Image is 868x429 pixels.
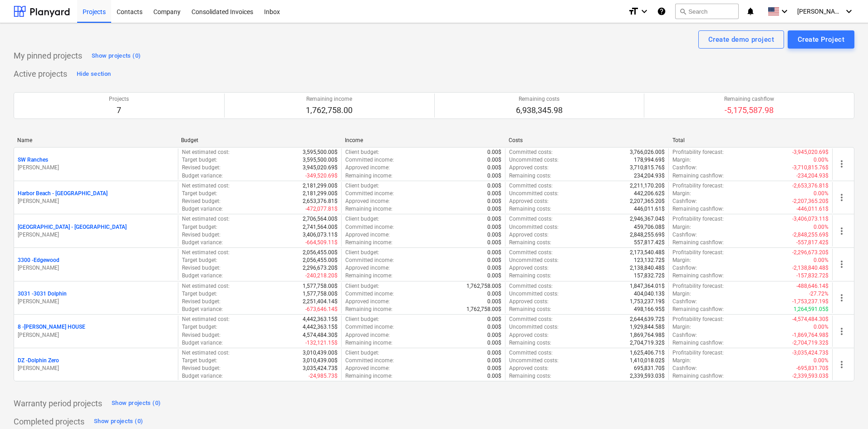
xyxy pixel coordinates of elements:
[672,349,724,357] p: Profitability forecast :
[182,264,221,272] p: Revised budget :
[509,282,553,290] p: Committed costs :
[345,323,394,331] p: Committed income :
[345,290,394,298] p: Committed income :
[182,323,217,331] p: Target budget :
[843,6,854,17] i: keyboard_arrow_down
[303,231,338,239] p: 3,406,073.11$
[509,172,551,180] p: Remaining costs :
[792,215,829,223] p: -3,406,073.11$
[792,331,829,339] p: -1,869,764.98$
[487,256,501,264] p: 0.00$
[836,326,847,337] span: more_vert
[796,272,829,280] p: -157,832.72$
[672,282,724,290] p: Profitability forecast :
[630,323,665,331] p: 1,929,844.58$
[630,197,665,205] p: 2,207,365.20$
[836,292,847,303] span: more_vert
[809,290,829,298] p: -27.72%
[182,349,230,357] p: Net estimated cost :
[634,272,665,280] p: 157,832.72$
[18,357,174,372] div: DZ -Dolphin Zero[PERSON_NAME]
[509,223,559,231] p: Uncommitted costs :
[345,223,394,231] p: Committed income :
[630,349,665,357] p: 1,625,406.71$
[487,231,501,239] p: 0.00$
[92,51,141,61] div: Show projects (0)
[634,205,665,213] p: 446,011.61$
[303,264,338,272] p: 2,296,673.20$
[509,349,553,357] p: Committed costs :
[487,272,501,280] p: 0.00$
[836,359,847,370] span: more_vert
[487,197,501,205] p: 0.00$
[630,164,665,172] p: 3,710,815.76$
[814,256,829,264] p: 0.00%
[509,231,549,239] p: Approved costs :
[792,264,829,272] p: -2,138,840.48$
[509,316,553,323] p: Committed costs :
[487,190,501,197] p: 0.00$
[303,365,338,372] p: 3,035,424.73$
[305,172,338,180] p: -349,520.69$
[630,282,665,290] p: 1,847,364.01$
[487,349,501,357] p: 0.00$
[675,4,739,19] button: Search
[672,272,724,280] p: Remaining cashflow :
[672,215,724,223] p: Profitability forecast :
[509,290,559,298] p: Uncommitted costs :
[792,316,829,323] p: -4,574,484.30$
[182,239,223,247] p: Budget variance :
[509,256,559,264] p: Uncommitted costs :
[487,323,501,331] p: 0.00$
[487,290,501,298] p: 0.00$
[672,164,697,172] p: Cashflow :
[509,298,549,306] p: Approved costs :
[797,8,843,15] span: [PERSON_NAME]
[182,306,223,313] p: Budget variance :
[182,316,230,323] p: Net estimated cost :
[634,306,665,313] p: 498,166.95$
[303,290,338,298] p: 1,577,758.00$
[487,205,501,213] p: 0.00$
[487,316,501,323] p: 0.00$
[672,197,697,205] p: Cashflow :
[14,69,67,79] p: Active projects
[182,290,217,298] p: Target budget :
[182,148,230,156] p: Net estimated cost :
[509,182,553,190] p: Committed costs :
[303,164,338,172] p: 3,945,020.69$
[509,339,551,347] p: Remaining costs :
[487,223,501,231] p: 0.00$
[509,190,559,197] p: Uncommitted costs :
[509,156,559,164] p: Uncommitted costs :
[303,256,338,264] p: 2,056,455.00$
[672,172,724,180] p: Remaining cashflow :
[18,365,174,372] p: [PERSON_NAME]
[466,306,501,313] p: 1,762,758.00$
[345,249,379,256] p: Client budget :
[792,197,829,205] p: -2,207,365.20$
[630,316,665,323] p: 2,644,639.72$
[18,190,174,205] div: Harbor Beach - [GEOGRAPHIC_DATA][PERSON_NAME]
[672,205,724,213] p: Remaining cashflow :
[630,264,665,272] p: 2,138,840.48$
[487,298,501,306] p: 0.00$
[303,190,338,197] p: 2,181,299.00$
[509,137,665,143] div: Costs
[746,6,755,17] i: notifications
[182,215,230,223] p: Net estimated cost :
[634,365,665,372] p: 695,831.70$
[182,331,221,339] p: Revised budget :
[634,223,665,231] p: 459,706.08$
[18,290,67,298] p: 3031 - 3031 Dolphin
[792,148,829,156] p: -3,945,020.69$
[672,156,691,164] p: Margin :
[509,164,549,172] p: Approved costs :
[303,148,338,156] p: 3,595,500.00$
[345,197,390,205] p: Approved income :
[345,156,394,164] p: Committed income :
[18,156,174,172] div: SW Ranches[PERSON_NAME]
[630,331,665,339] p: 1,869,764.98$
[509,264,549,272] p: Approved costs :
[345,190,394,197] p: Committed income :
